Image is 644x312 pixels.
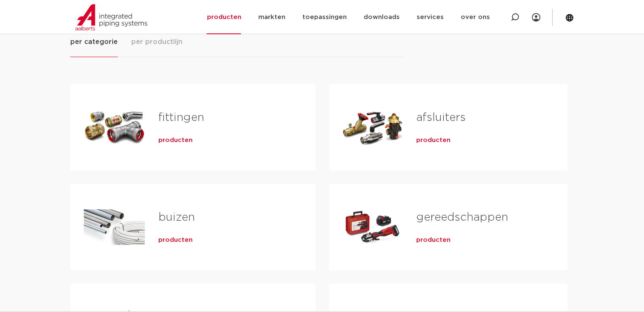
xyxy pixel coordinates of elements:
a: producten [416,236,451,244]
span: per productlijn [131,37,182,47]
a: fittingen [158,112,204,123]
a: buizen [158,212,195,223]
a: producten [416,136,451,145]
span: per categorie [70,37,118,47]
a: producten [158,136,193,145]
a: producten [158,236,193,244]
a: afsluiters [416,112,466,123]
a: gereedschappen [416,212,508,223]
